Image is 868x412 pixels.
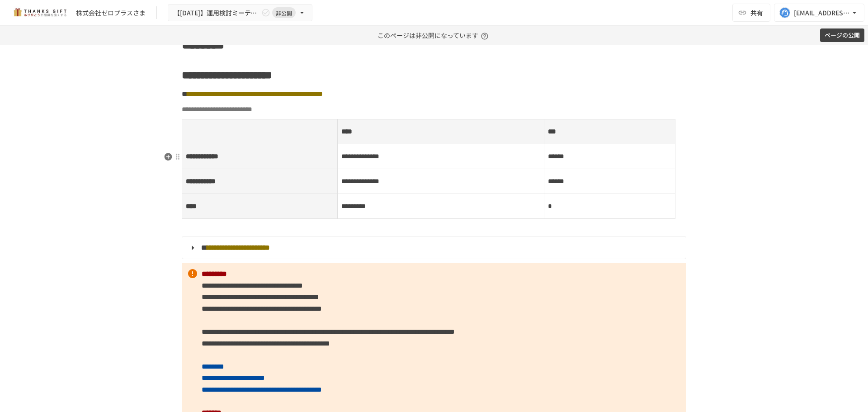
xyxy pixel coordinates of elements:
button: [EMAIL_ADDRESS][DOMAIN_NAME] [774,4,864,22]
img: mMP1OxWUAhQbsRWCurg7vIHe5HqDpP7qZo7fRoNLXQh [11,5,69,20]
div: 株式会社ゼロプラスさま [76,8,146,18]
button: 【[DATE]】運用検討ミーティング非公開 [168,4,312,22]
span: 共有 [750,8,763,18]
span: 非公開 [272,8,296,18]
p: このページは非公開になっています [377,26,491,45]
div: [EMAIL_ADDRESS][DOMAIN_NAME] [794,7,850,19]
span: 【[DATE]】運用検討ミーティング [174,7,259,19]
button: 共有 [732,4,770,22]
button: ページの公開 [820,28,864,43]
